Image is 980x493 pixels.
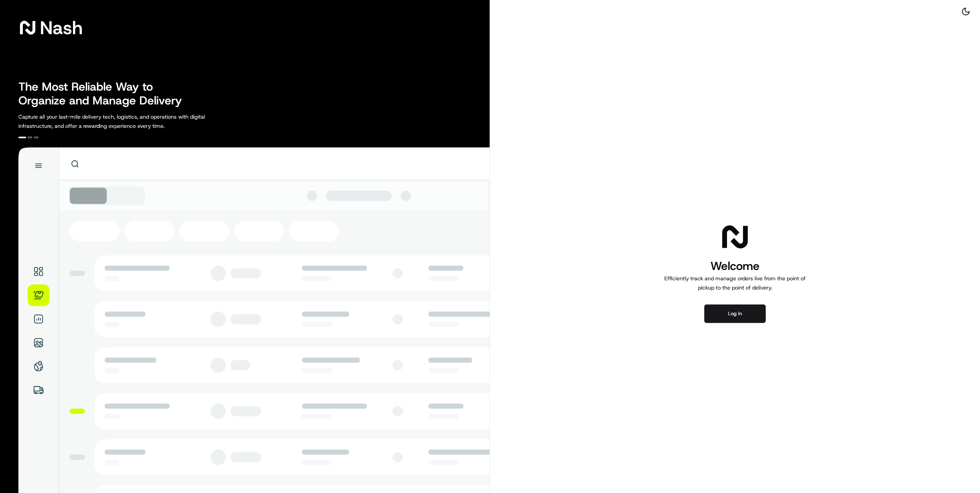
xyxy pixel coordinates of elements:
h2: The Most Reliable Way to Organize and Manage Delivery [18,80,190,108]
p: Capture all your last-mile delivery tech, logistics, and operations with digital infrastructure, ... [18,112,240,131]
p: Efficiently track and manage orders live from the point of pickup to the point of delivery. [661,274,809,292]
button: Log in [704,304,766,323]
span: Nash [40,20,83,35]
h1: Welcome [661,258,809,274]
